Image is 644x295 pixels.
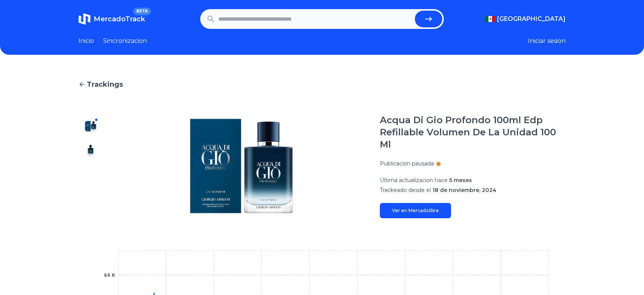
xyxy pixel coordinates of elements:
a: Trackings [78,79,566,90]
tspan: $4 K [104,273,116,278]
button: Iniciar sesion [528,36,566,46]
span: Trackings [87,79,123,90]
span: MercadoTrack [94,15,145,23]
span: Ultima actualizacion hace [380,177,448,184]
img: MercadoTrack [78,13,91,25]
img: Mexico [485,16,496,22]
p: Publicacion pausada [380,160,434,167]
a: MercadoTrackBETA [78,13,145,25]
span: Trackeado desde el [380,187,431,193]
img: Acqua Di Gio Profondo 100ml Edp Refillable Volumen De La Unidad 100 Ml [84,120,97,132]
h1: Acqua Di Gio Profondo 100ml Edp Refillable Volumen De La Unidad 100 Ml [380,114,566,151]
span: 18 de noviembre, 2024 [432,187,496,193]
span: 5 meses [449,177,472,184]
img: Acqua Di Gio Profondo 100ml Edp Refillable Volumen De La Unidad 100 Ml [118,114,365,218]
button: [GEOGRAPHIC_DATA] [485,14,566,24]
span: BETA [133,8,151,15]
span: [GEOGRAPHIC_DATA] [497,14,566,24]
a: Sincronizacion [103,36,147,46]
a: Inicio [78,36,94,46]
img: Acqua Di Gio Profondo 100ml Edp Refillable Volumen De La Unidad 100 Ml [84,144,97,157]
a: Ver en Mercadolibre [380,203,451,218]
